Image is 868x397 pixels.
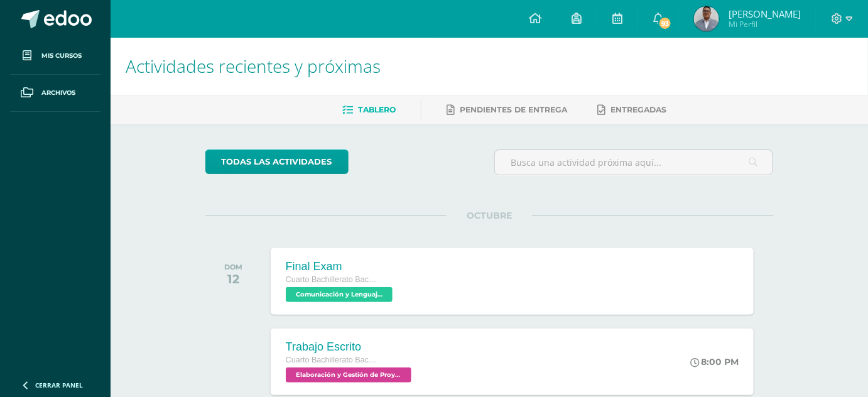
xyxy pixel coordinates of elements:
a: Tablero [342,100,396,120]
a: todas las Actividades [205,150,349,174]
input: Busca una actividad próxima aquí... [495,150,773,175]
span: Tablero [358,105,396,114]
span: Mis cursos [41,51,82,61]
a: Entregadas [597,100,666,120]
img: d83fedaf9deec64f7efaacf5d87ebf14.png [694,6,719,31]
span: 93 [658,16,672,30]
span: Entregadas [610,105,666,114]
span: Cuarto Bachillerato Bachillerato en CCLL con Orientación en Diseño Gráfico [286,275,380,284]
div: 12 [224,271,242,286]
span: OCTUBRE [447,210,532,221]
span: Actividades recientes y próximas [126,54,381,78]
span: Archivos [41,88,75,98]
span: Cuarto Bachillerato Bachillerato en CCLL con Orientación en Diseño Gráfico [286,356,380,364]
a: Mis cursos [10,38,100,75]
div: Final Exam [286,260,396,273]
span: Cerrar panel [35,381,83,389]
span: Elaboración y Gestión de Proyectos 'A' [286,367,411,383]
div: 8:00 PM [690,356,739,367]
a: Archivos [10,75,100,112]
span: Pendientes de entrega [460,105,567,114]
span: Comunicación y Lenguaje L3 Inglés 'A' [286,287,393,302]
span: Mi Perfil [729,19,801,30]
span: [PERSON_NAME] [729,8,801,20]
a: Pendientes de entrega [447,100,567,120]
div: Trabajo Escrito [286,340,415,354]
div: DOM [224,263,242,271]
